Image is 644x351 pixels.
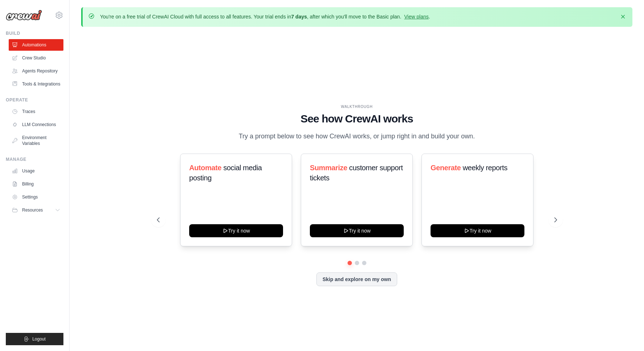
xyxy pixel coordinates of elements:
span: weekly reports [463,164,507,172]
span: Automate [189,164,221,172]
button: Skip and explore on my own [316,272,397,286]
h1: See how CrewAI works [157,112,557,125]
p: Try a prompt below to see how CrewAI works, or jump right in and build your own. [235,131,479,142]
button: Try it now [189,224,283,237]
a: View plans [404,14,428,20]
span: Generate [431,164,461,172]
img: Logo [6,10,42,21]
span: Summarize [310,164,347,172]
button: Try it now [310,224,404,237]
a: LLM Connections [9,119,63,130]
div: Build [6,30,63,36]
div: Manage [6,156,63,162]
button: Try it now [431,224,524,237]
span: customer support tickets [310,164,403,182]
a: Environment Variables [9,132,63,149]
a: Billing [9,178,63,190]
a: Automations [9,39,63,51]
span: Logout [32,336,46,342]
a: Usage [9,165,63,177]
button: Resources [9,204,63,216]
a: Tools & Integrations [9,78,63,90]
strong: 7 days [291,14,307,20]
p: You're on a free trial of CrewAI Cloud with full access to all features. Your trial ends in , aft... [100,13,430,20]
a: Agents Repository [9,65,63,77]
div: Operate [6,97,63,103]
span: social media posting [189,164,262,182]
span: Resources [22,207,43,213]
button: Logout [6,333,63,345]
a: Settings [9,191,63,203]
a: Traces [9,106,63,117]
a: Crew Studio [9,52,63,64]
div: WALKTHROUGH [157,104,557,109]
